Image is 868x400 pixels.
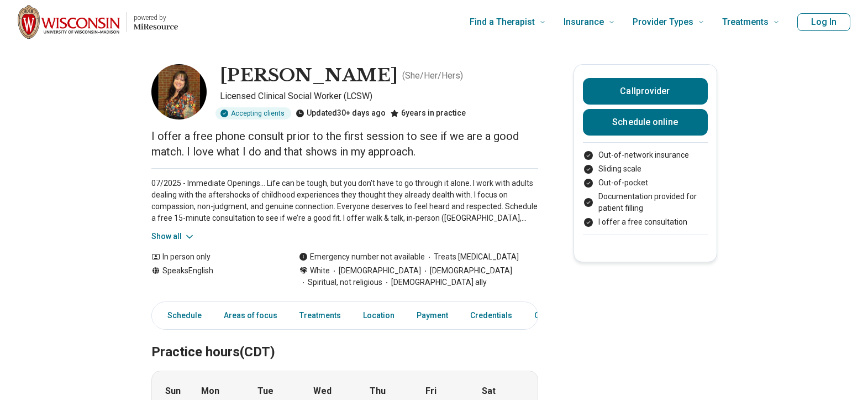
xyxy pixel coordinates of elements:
[583,163,708,175] li: Sliding scale
[151,316,538,362] h2: Practice hours (CDT)
[425,385,436,398] strong: Fri
[215,107,291,120] div: Accepting clients
[220,90,538,103] p: Licensed Clinical Social Worker (LCSW)
[583,109,708,136] a: Schedule online
[313,385,332,398] strong: Wed
[583,149,708,161] li: Out-of-network insurance
[154,304,208,327] a: Schedule
[564,14,604,30] span: Insurance
[797,13,850,31] button: Log In
[134,13,178,22] p: powered by
[151,64,207,120] img: Sarah Marty, Licensed Clinical Social Worker (LCSW)
[151,178,538,224] p: 07/2025 - Immediate Openings... Life can be tough, but you don't have to go through it alone. I w...
[583,216,708,228] li: I offer a free consultation
[217,304,284,327] a: Areas of focus
[299,277,382,288] span: Spiritual, not religious
[370,385,386,398] strong: Thu
[257,385,273,398] strong: Tue
[201,385,219,398] strong: Mon
[583,149,708,228] ul: Payment options
[296,107,386,120] div: Updated 30+ days ago
[402,69,463,82] p: ( She/Her/Hers )
[633,14,693,30] span: Provider Types
[151,265,277,288] div: Speaks English
[151,251,277,263] div: In person only
[330,265,421,277] span: [DEMOGRAPHIC_DATA]
[293,304,348,327] a: Treatments
[220,64,398,87] h1: [PERSON_NAME]
[425,251,519,263] span: Treats [MEDICAL_DATA]
[470,14,535,30] span: Find a Therapist
[151,128,538,159] p: I offer a free phone consult prior to the first session to see if we are a good match. I love wha...
[464,304,519,327] a: Credentials
[390,107,466,120] div: 6 years in practice
[310,265,330,277] span: White
[382,277,487,288] span: [DEMOGRAPHIC_DATA] ally
[583,78,708,105] button: Callprovider
[583,191,708,214] li: Documentation provided for patient filling
[18,4,178,40] a: Home page
[482,385,496,398] strong: Sat
[151,231,195,242] button: Show all
[421,265,512,277] span: [DEMOGRAPHIC_DATA]
[299,251,425,263] div: Emergency number not available
[583,177,708,189] li: Out-of-pocket
[528,304,567,327] a: Other
[410,304,455,327] a: Payment
[722,14,769,30] span: Treatments
[356,304,401,327] a: Location
[165,385,181,398] strong: Sun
